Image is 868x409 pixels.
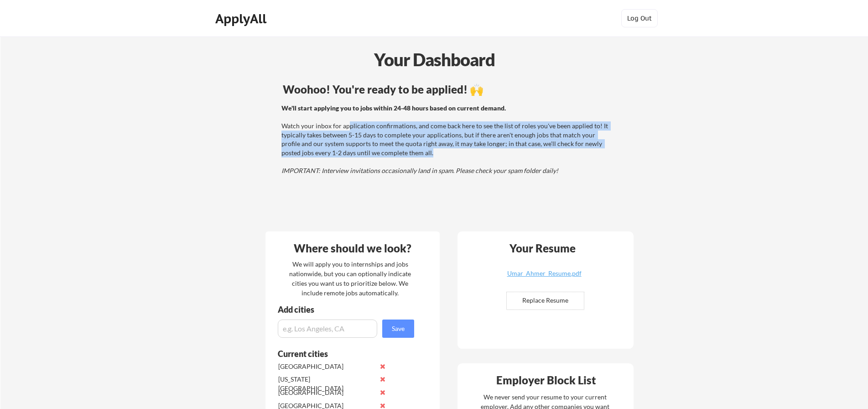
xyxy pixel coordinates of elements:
button: Log Out [621,9,658,27]
strong: We'll start applying you to jobs within 24-48 hours based on current demand. [281,104,506,112]
div: Your Resume [497,243,587,254]
div: [GEOGRAPHIC_DATA] [278,388,374,397]
button: Save [382,320,414,338]
a: Umar_Ahmer_Resume.pdf [490,270,598,284]
div: Woohoo! You're ready to be applied! 🙌 [283,84,612,95]
div: Where should we look? [268,243,437,254]
div: Watch your inbox for application confirmations, and come back here to see the list of roles you'v... [281,104,610,175]
div: [GEOGRAPHIC_DATA] [278,362,374,371]
em: IMPORTANT: Interview invitations occasionally land in spam. Please check your spam folder daily! [281,167,558,174]
div: Current cities [278,350,404,358]
div: [US_STATE][GEOGRAPHIC_DATA] [278,375,374,393]
div: Add cities [278,305,416,314]
div: Umar_Ahmer_Resume.pdf [490,270,598,277]
input: e.g. Los Angeles, CA [278,320,377,338]
div: We will apply you to internships and jobs nationwide, but you can optionally indicate cities you ... [287,259,413,298]
div: ApplyAll [215,11,269,26]
div: Employer Block List [461,375,631,386]
div: Your Dashboard [1,47,868,73]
